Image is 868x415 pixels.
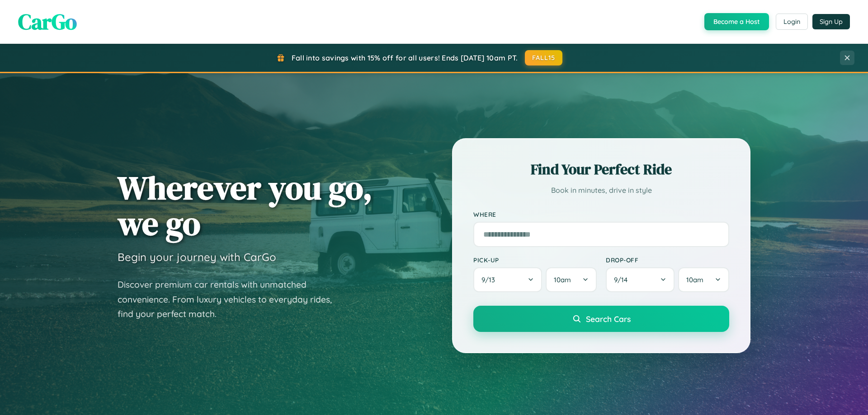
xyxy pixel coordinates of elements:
[118,277,344,322] p: Discover premium car rentals with unmatched convenience. From luxury vehicles to everyday rides, ...
[606,267,675,292] button: 9/14
[473,256,597,264] label: Pick-up
[546,267,597,292] button: 10am
[606,256,729,264] label: Drop-off
[18,7,77,37] span: CarGo
[292,53,518,62] span: Fall into savings with 15% off for all users! Ends [DATE] 10am PT.
[812,14,850,29] button: Sign Up
[473,267,542,292] button: 9/13
[554,275,571,284] span: 10am
[473,184,729,197] p: Book in minutes, drive in style
[473,210,729,218] label: Where
[586,314,631,324] span: Search Cars
[525,50,563,65] button: FALL15
[704,13,769,30] button: Become a Host
[614,275,632,284] span: 9 / 14
[473,306,729,332] button: Search Cars
[481,275,500,284] span: 9 / 13
[678,267,729,292] button: 10am
[686,275,703,284] span: 10am
[118,250,276,264] h3: Begin your journey with CarGo
[118,170,373,241] h1: Wherever you go, we go
[776,14,808,30] button: Login
[473,159,729,179] h2: Find Your Perfect Ride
